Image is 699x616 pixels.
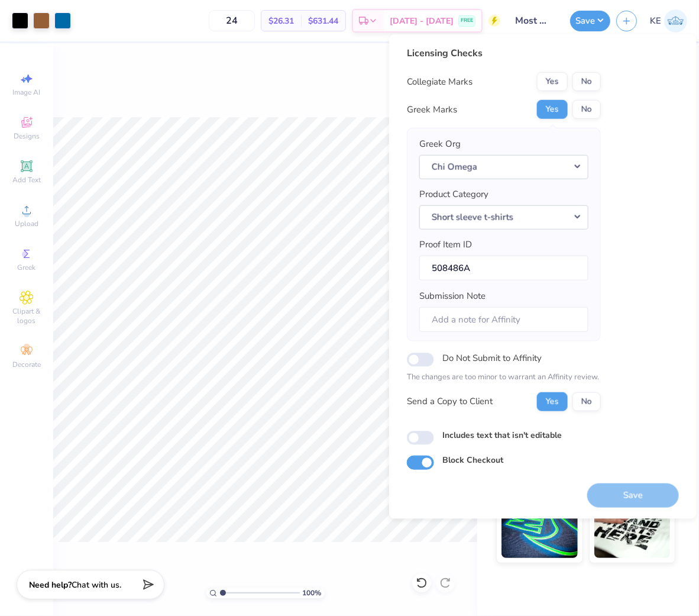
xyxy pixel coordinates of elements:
[442,350,542,366] label: Do Not Submit to Affinity
[407,46,601,60] div: Licensing Checks
[572,392,601,411] button: No
[209,10,255,31] input: – –
[419,238,472,251] label: Proof Item ID
[594,499,671,558] img: Water based Ink
[6,307,47,325] span: Clipart & logos
[419,137,461,151] label: Greek Org
[537,392,568,411] button: Yes
[407,103,457,117] div: Greek Marks
[537,100,568,119] button: Yes
[419,154,588,179] button: Chi Omega
[15,219,38,228] span: Upload
[407,395,493,408] div: Send a Copy to Client
[572,72,601,91] button: No
[419,205,588,229] button: Short sleeve t-shirts
[390,15,454,27] span: [DATE] - [DATE]
[664,9,687,33] img: Kent Everic Delos Santos
[650,14,661,28] span: KE
[407,75,473,89] div: Collegiate Marks
[12,175,41,185] span: Add Text
[570,11,610,31] button: Save
[419,289,486,303] label: Submission Note
[506,9,564,33] input: Untitled Design
[268,15,294,27] span: $26.31
[29,579,72,591] strong: Need help?
[303,588,322,598] span: 100 %
[18,263,36,272] span: Greek
[537,72,568,91] button: Yes
[442,454,503,466] label: Block Checkout
[419,188,488,201] label: Product Category
[501,499,578,558] img: Glow in the Dark Ink
[13,88,41,97] span: Image AI
[419,307,588,332] input: Add a note for Affinity
[14,131,40,141] span: Designs
[407,372,601,383] p: The changes are too minor to warrant an Affinity review.
[572,100,601,119] button: No
[72,579,121,591] span: Chat with us.
[650,9,687,33] a: KE
[442,428,562,441] label: Includes text that isn't editable
[461,17,473,25] span: FREE
[12,360,41,369] span: Decorate
[308,15,338,27] span: $631.44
